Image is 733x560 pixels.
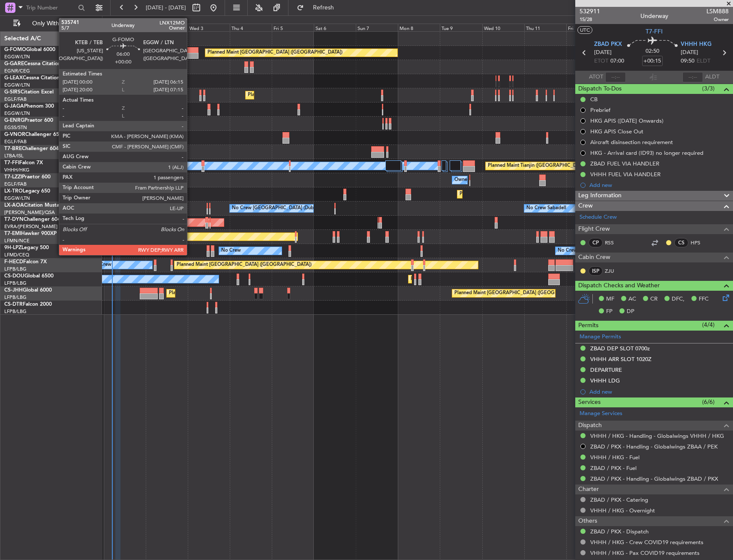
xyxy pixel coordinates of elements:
a: T7-LZZIPraetor 600 [4,175,51,180]
span: 532911 [580,7,600,16]
a: VHHH/HKG [4,167,30,173]
span: Dispatch Checks and Weather [578,281,660,291]
div: Planned Maint [GEOGRAPHIC_DATA] ([GEOGRAPHIC_DATA]) [207,46,342,59]
span: 02:50 [646,47,659,56]
span: 9H-LPZ [4,245,21,250]
span: Dispatch [578,421,602,431]
a: EGLF/FAB [4,181,27,187]
span: DP [627,307,634,316]
div: Planned Maint [GEOGRAPHIC_DATA] ([GEOGRAPHIC_DATA]) [169,287,304,300]
input: --:-- [605,72,626,82]
span: (3/3) [702,84,715,93]
span: Cabin Crew [578,253,610,262]
span: T7-FFI [4,160,19,166]
span: G-SIRS [4,90,21,95]
a: LFPB/LBG [4,294,27,301]
span: ATOT [589,73,603,81]
span: LSM888 [706,7,729,16]
span: Owner [706,16,729,23]
div: No Crew [221,244,241,257]
div: Aircraft disinsection requirement [590,138,673,146]
a: RSS [605,239,624,247]
span: [DATE] [681,48,698,57]
span: LX-TRO [4,189,23,194]
span: G-VNOR [4,132,25,137]
a: G-FOMOGlobal 6000 [4,47,55,52]
a: G-VNORChallenger 650 [4,132,62,137]
a: ZBAD / PKX - Handling - Globalwings ZBAD / PKX [590,475,718,482]
a: ZBAD / PKX - Catering [590,496,648,503]
span: G-GARE [4,61,24,66]
a: CS-DOUGlobal 6500 [4,274,54,279]
div: Prebrief [590,106,610,114]
span: G-LEAX [4,75,23,81]
span: MF [606,295,614,304]
div: Mon 8 [398,24,440,31]
a: LFPB/LBG [4,280,27,286]
div: Wed 3 [188,24,230,31]
div: No Crew Sabadell [526,202,566,215]
span: Flight Crew [578,224,610,234]
div: ZBAD FUEL VIA HANDLER [590,160,659,167]
span: ELDT [697,57,710,66]
div: HKG - Arrival card (ID93) no longer required [590,149,703,157]
a: T7-BREChallenger 604 [4,146,59,151]
span: VHHH HKG [681,40,712,49]
a: HPS [691,239,710,247]
div: ISP [589,266,603,276]
a: CS-DTRFalcon 2000 [4,302,52,307]
div: Owner [454,174,469,187]
a: F-HECDFalcon 7X [4,259,47,265]
div: Add new [589,388,729,395]
a: LFPB/LBG [4,308,27,315]
span: G-FOMO [4,47,26,52]
a: G-GARECessna Citation XLS+ [4,61,75,66]
div: Sat 6 [314,24,356,31]
div: No Crew [558,244,577,257]
div: Tue 9 [440,24,482,31]
span: Crew [578,201,593,211]
a: CS-JHHGlobal 6000 [4,288,52,293]
span: CR [650,295,658,304]
span: Dispatch To-Dos [578,84,622,94]
div: Planned Maint Tianjin ([GEOGRAPHIC_DATA]) [488,160,588,172]
a: VHHH / HKG - Pax COVID19 requirements [590,549,700,557]
a: G-ENRGPraetor 600 [4,118,53,123]
span: G-ENRG [4,118,24,123]
button: Refresh [293,1,344,15]
a: ZBAD / PKX - Dispatch [590,528,649,535]
a: VHHH / HKG - Handling - Globalwings VHHH / HKG [590,432,724,440]
a: EGGW/LTN [4,195,30,202]
div: Add new [589,181,729,189]
span: T7-BRE [4,146,22,151]
a: ZBAD / PKX - Handling - Globalwings ZBAA / PEK [590,443,718,450]
span: Others [578,516,597,526]
div: CB [590,96,598,103]
a: VHHH / HKG - Fuel [590,454,640,461]
a: EGGW/LTN [4,82,30,88]
div: HKG APIS Close Out [590,128,643,135]
a: EGGW/LTN [4,110,30,117]
span: Charter [578,485,599,494]
a: Manage Services [580,409,622,418]
div: Planned Maint Dusseldorf [460,188,516,201]
a: G-LEAXCessna Citation XLS [4,75,70,81]
span: Only With Activity [22,21,90,27]
input: Trip Number [26,1,75,14]
span: ZBAD PKX [594,40,622,49]
span: (6/6) [702,397,715,406]
div: CP [589,238,603,247]
div: VHHH FUEL VIA HANDLER [590,171,661,178]
div: Planned Maint [GEOGRAPHIC_DATA] ([GEOGRAPHIC_DATA]) [177,259,312,271]
span: F-HECD [4,259,23,265]
span: 09:50 [681,57,694,66]
span: Leg Information [578,191,622,201]
div: [DATE] [105,17,120,24]
span: (4/4) [702,320,715,329]
div: Fri 5 [272,24,314,31]
div: Tue 2 [146,24,188,31]
div: VHHH ARR SLOT 1020Z [590,355,652,363]
a: EGNR/CEG [4,68,30,74]
div: DEPARTURE [590,366,622,373]
a: G-SIRSCitation Excel [4,90,54,95]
